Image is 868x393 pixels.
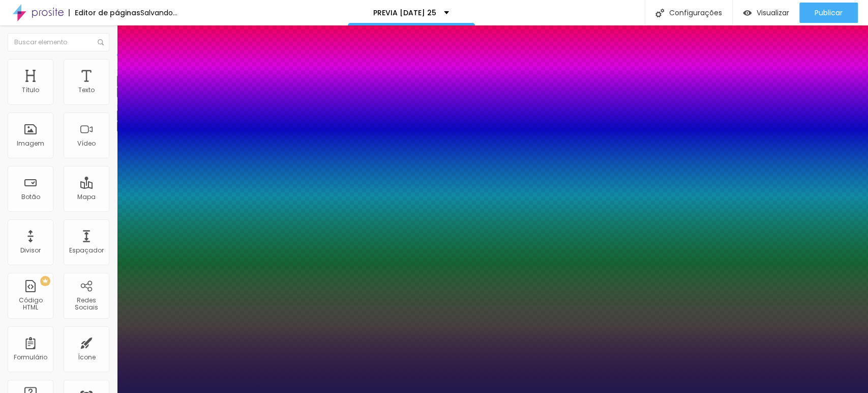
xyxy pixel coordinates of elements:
span: Visualizar [757,9,789,17]
span: Publicar [815,9,843,17]
img: Icone [98,39,104,45]
button: Visualizar [733,3,799,23]
div: Editor de páginas [69,9,140,16]
div: Formulário [14,354,47,361]
button: Publicar [799,3,858,23]
div: Imagem [17,140,44,147]
div: Salvando... [140,9,177,16]
div: Divisor [20,247,41,254]
p: PREVIA [DATE] 25 [373,9,436,16]
div: Mapa [77,193,96,201]
div: Redes Sociais [66,297,106,312]
div: Vídeo [77,140,96,147]
div: Ícone [78,354,96,361]
img: view-1.svg [743,9,752,17]
input: Buscar elemento [8,33,109,51]
div: Título [22,87,39,94]
div: Espaçador [69,247,104,254]
img: Icone [655,9,664,17]
div: Código HTML [10,297,50,312]
div: Texto [78,87,95,94]
div: Botão [21,193,40,201]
